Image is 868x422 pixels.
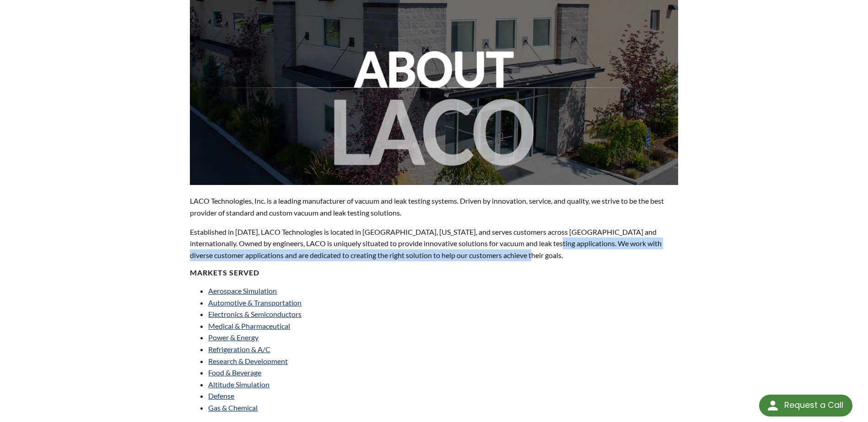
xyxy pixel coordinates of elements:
a: Power & Energy [208,333,259,342]
div: Request a Call [784,395,843,416]
a: Gas & Chemical [208,403,258,412]
a: Altitude Simulation [208,380,270,389]
a: Defense [208,391,234,400]
p: Established in [DATE], LACO Technologies is located in [GEOGRAPHIC_DATA], [US_STATE], and serves ... [190,226,678,261]
a: Refrigeration & A/C [208,345,270,353]
a: Food & Beverage [208,368,261,377]
strong: MARKETS SERVED [190,268,259,277]
div: Request a Call [759,395,852,417]
a: Electronics & Semiconductors [208,310,302,318]
a: Medical & Pharmaceutical [208,322,290,330]
a: Automotive & Transportation [208,298,302,307]
img: round button [766,398,780,413]
a: Research & Development [208,357,288,365]
p: LACO Technologies, Inc. is a leading manufacturer of vacuum and leak testing systems. Driven by i... [190,195,678,218]
a: Aerospace Simulation [208,286,277,295]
